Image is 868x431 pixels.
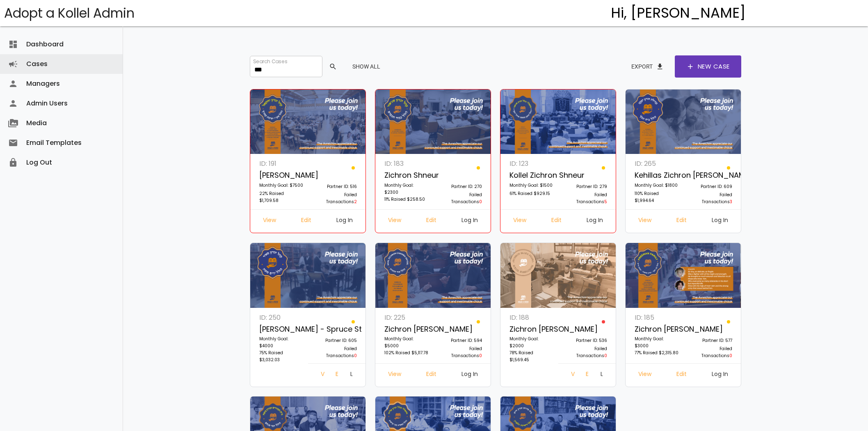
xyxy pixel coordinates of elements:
[375,243,491,308] img: xI2Qu9qJmc.lpSLrC3uam.jpg
[604,353,607,359] span: 0
[313,345,357,359] p: Failed Transactions
[259,190,304,204] p: 22% Raised $1,709.58
[344,368,359,383] a: Log In
[670,368,693,383] a: Edit
[479,353,482,359] span: 0
[509,335,554,349] p: Monthly Goal: $2000
[259,335,304,349] p: Monthly Goal: $4000
[688,337,732,345] p: Partner ID: 577
[259,349,304,363] p: 75% Raised $3,032.03
[259,158,304,169] p: ID: 191
[479,199,482,205] span: 0
[329,368,344,383] a: Edit
[656,59,664,74] span: file_download
[630,312,683,363] a: ID: 185 Zichron [PERSON_NAME] Monthly Goal: $3000 77% Raised $2,315.80
[354,353,357,359] span: 0
[8,94,18,113] i: person
[354,199,357,205] span: 2
[381,368,408,383] a: View
[635,312,679,323] p: ID: 185
[8,54,18,74] i: campaign
[563,183,607,191] p: Partner ID: 279
[729,353,732,359] span: 0
[688,183,732,191] p: Partner ID: 609
[313,191,357,205] p: Failed Transactions
[632,368,658,383] a: View
[379,312,433,363] a: ID: 225 Zichron [PERSON_NAME] Monthly Goal: $5000 102% Raised $5,117.78
[314,368,329,383] a: View
[384,196,429,204] p: 11% Raised $258.50
[438,345,482,359] p: Failed Transactions
[438,337,482,345] p: Partner ID: 594
[604,199,607,205] span: 5
[8,74,18,94] i: person
[308,312,361,363] a: Partner ID: 605 Failed Transactions0
[635,182,679,190] p: Monthly Goal: $1800
[254,312,308,368] a: ID: 250 [PERSON_NAME] - Spruce St Monthly Goal: $4000 75% Raised $3,032.03
[675,55,741,78] a: addNew Case
[455,214,484,229] a: Log In
[509,190,554,198] p: 61% Raised $929.15
[635,335,679,349] p: Monthly Goal: $3000
[8,133,18,153] i: email
[563,345,607,359] p: Failed Transactions
[558,312,612,363] a: Partner ID: 536 Failed Transactions0
[259,169,304,182] p: [PERSON_NAME]
[254,158,308,209] a: ID: 191 [PERSON_NAME] Monthly Goal: $7500 22% Raised $1,709.58
[330,214,359,229] a: Log In
[433,312,487,363] a: Partner ID: 594 Failed Transactions0
[500,89,616,154] img: bLeOPHoUpT.4q2rjVdmSc.jpeg
[384,169,429,182] p: Zichron Shneur
[8,153,18,172] i: lock
[420,368,443,383] a: Edit
[509,182,554,190] p: Monthly Goal: $1500
[507,214,533,229] a: View
[635,158,679,169] p: ID: 265
[438,191,482,205] p: Failed Transactions
[250,243,365,308] img: bwMNr5qGeV.CfRyXOQgSu.jpg
[670,214,693,229] a: Edit
[259,323,304,336] p: [PERSON_NAME] - Spruce St
[635,169,679,182] p: Kehillas Zichron [PERSON_NAME] of [GEOGRAPHIC_DATA]
[384,158,429,169] p: ID: 183
[505,158,558,209] a: ID: 123 Kollel Zichron Shneur Monthly Goal: $1500 61% Raised $929.15
[313,183,357,191] p: Partner ID: 516
[346,59,387,74] button: Show All
[626,89,741,154] img: MnsSBcA6lZ.y5WEhTf2vm.jpg
[381,214,408,229] a: View
[8,113,18,133] i: perm_media
[256,214,283,229] a: View
[455,368,484,383] a: Log In
[509,323,554,336] p: Zichron [PERSON_NAME]
[8,34,18,54] i: dashboard
[438,183,482,191] p: Partner ID: 270
[630,158,683,209] a: ID: 265 Kehillas Zichron [PERSON_NAME] of [GEOGRAPHIC_DATA] Monthly Goal: $1800 110% Raised $1,99...
[384,323,429,336] p: Zichron [PERSON_NAME]
[558,158,612,209] a: Partner ID: 279 Failed Transactions5
[635,323,679,336] p: Zichron [PERSON_NAME]
[683,158,737,209] a: Partner ID: 609 Failed Transactions3
[635,190,679,204] p: 110% Raised $1,994.64
[250,89,365,154] img: kU4ZqzHioV.DvGeQ7A05q.jpg
[308,158,361,209] a: Partner ID: 516 Failed Transactions2
[500,243,616,308] img: 8bziDym2fB.jNdwAZhoiv.jpg
[295,214,318,229] a: Edit
[683,312,737,363] a: Partner ID: 577 Failed Transactions0
[509,158,554,169] p: ID: 123
[594,368,610,383] a: Log In
[611,5,746,21] h4: Hi, [PERSON_NAME]
[626,243,741,308] img: O7UlWDNnKY.hzdI21tEVT.jpg
[384,349,429,358] p: 102% Raised $5,117.78
[730,199,732,205] span: 3
[625,59,671,74] button: Exportfile_download
[375,89,491,154] img: 2jm0q5l8Bg.bmN1J2qigH.jpg
[384,312,429,323] p: ID: 225
[688,191,732,205] p: Failed Transactions
[545,214,568,229] a: Edit
[632,214,658,229] a: View
[313,337,357,345] p: Partner ID: 605
[686,55,694,78] span: add
[379,158,433,209] a: ID: 183 Zichron Shneur Monthly Goal: $2300 11% Raised $258.50
[259,182,304,190] p: Monthly Goal: $7500
[259,312,304,323] p: ID: 250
